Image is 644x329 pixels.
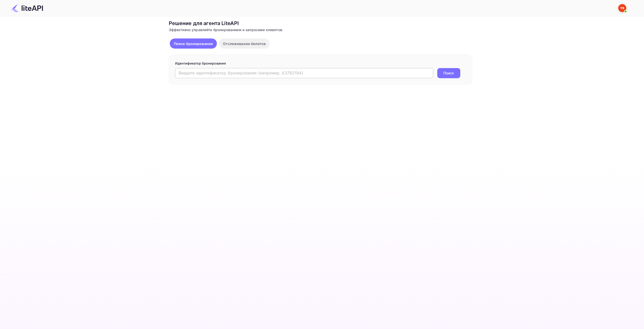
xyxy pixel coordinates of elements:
ya-tr-span: Решение для агента LiteAPI [169,20,239,26]
input: Введите идентификатор бронирования (например, 63782194) [175,68,433,78]
ya-tr-span: Поиск [443,70,454,76]
ya-tr-span: Идентификатор бронирования [175,61,226,65]
ya-tr-span: Поиск бронирования [174,42,213,46]
ya-tr-span: Эффективно управляйте бронированием и запросами клиентов. [169,28,283,32]
img: Логотип LiteAPI [11,4,43,12]
ya-tr-span: Отслеживание билетов [223,42,266,46]
img: Служба Поддержки Яндекса [618,4,626,12]
button: Поиск [437,68,460,78]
